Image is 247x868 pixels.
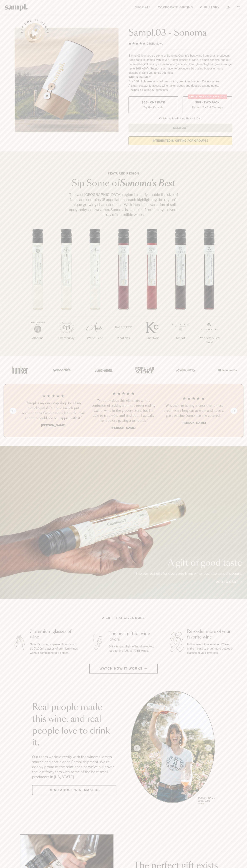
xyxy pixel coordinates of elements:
img: Artboard_6_04f9a106-072f-468a-bdd7-f11783b05722_x450.png [51,362,72,378]
span: Reviews [152,42,163,45]
img: Artboard_3_0b291449-6e8c-4d07-b2c2-3f3601a19cd1_x450.png [175,362,196,378]
p: Featured Region [66,171,181,176]
strong: What’s Included: [128,76,151,79]
small: Perfect For 2-4 Tastings [192,105,223,109]
span: $55 - One Pack [142,101,165,104]
div: slide 1 [131,691,215,806]
p: Fall in love with a wine, or 7? We make it easy to order more bottles or glasses of your favorites. [187,642,236,655]
li: 7x - 100ml glasses of small production, premium Sonoma County wines [128,79,232,84]
li: A smart coaster to access winemaker videos and detailed tasting notes. [128,84,232,88]
b: [PERSON_NAME] [182,421,206,425]
h3: 7 premium glasses of wine [30,629,79,640]
img: Artboard_7_5b34974b-f019-449e-91fb-745f8d0877ee_x450.png [216,362,238,378]
b: [PERSON_NAME] [41,424,65,427]
p: Pinot Noir [138,336,166,340]
p: The vast [GEOGRAPHIC_DATA] region is nearly double the size of Napa and contains 18 appellations,... [66,192,181,217]
li: 2 / 4 [91,391,156,430]
h3: The best gift for wine lovers [109,631,157,642]
h2: Sip Some of [66,179,181,188]
h2: A gift that gives more [102,616,145,620]
p: Our team works directly with the winemakers to source and bottle each Sampl shipment. We’re deepl... [32,754,116,779]
a: Corporate Gifting [156,4,195,11]
p: Chardonnay [52,336,81,340]
li: 3 / 7 [81,229,109,352]
div: Christmas SALE! Save 20% [188,94,227,99]
li: 3 / 4 [161,391,226,430]
button: Sold Out [128,124,232,132]
div: Sampl.03 lets you try some of Sonoma County's best wine from small producers. Each capsule comes ... [128,54,232,75]
button: Previous slide [10,408,16,414]
h1: Sampl.03 - Sonoma [128,28,232,38]
li: 4 / 7 [109,229,138,352]
span: $88 - Two Pack [195,101,220,104]
img: Sampl.03 - Sonoma [15,28,119,132]
a: Shop All [133,4,153,11]
li: 1 / 4 [21,391,86,430]
li: 6 / 7 [166,229,195,352]
button: Next slide [231,408,237,414]
img: Artboard_1_c8cd28af-0030-4af1-819c-248e302c7f06_x450.png [9,362,31,378]
div: 140Reviews [128,41,163,46]
p: Proprietary Red Blend [195,336,223,345]
h3: “Not only does this eliminate all the confusion of picking from the never ending wall of wine in ... [91,398,156,423]
button: Watch how it works [89,664,158,674]
li: 1 / 7 [24,229,52,352]
p: [PERSON_NAME] Sutro, Sutro Wines [198,797,215,805]
li: 2 / 7 [52,229,81,352]
b: [PERSON_NAME] [111,426,136,430]
a: Add to cart [216,580,242,584]
p: Sampl's tasting capsule allows you to try 7 100ml glasses of premium wines without committing to ... [30,642,79,655]
li: Christmas Sale Pricing Shown In Cart [157,117,203,120]
h2: Real people made this wine, and real people love to drink it. [32,702,116,749]
h3: Re-order more of your favorite wine [187,629,236,640]
ul: carousel [131,691,215,806]
p: Gift a tasting flight of hand-selected, hard-to-find [US_STATE] wines. [109,644,157,653]
a: interested in gifting for groups? [128,136,232,145]
button: See how it works [25,23,45,43]
span: 140 [147,42,152,45]
small: Try the Capsule [143,105,163,109]
h3: “Sampl is my one-stop shop for all my birthday gifts! Our best friends just received their Sampl ... [21,401,86,421]
img: Artboard_5_7fdae55a-36fd-43f7-8bfd-f74a06a2878e_x450.png [92,362,114,378]
p: Pinot Noir [109,336,138,340]
h3: “Whether I'm having friends over or just tired from a long day at work and need a glass of wine, ... [161,403,226,418]
li: Recipes & Pairing Suggestions [128,88,232,92]
p: Albarino [24,336,52,340]
p: The perfect gift for everyone from wine lovers to casual sippers. [135,571,242,576]
img: Sampl logo [5,4,28,11]
a: Read about Winemakers [32,785,116,795]
a: Our Story [198,4,221,11]
img: Artboard_4_28b4d326-c26e-48f9-9c80-911f17d6414e_x450.png [133,362,155,378]
p: White Blend [81,336,109,340]
p: A gift of good taste [135,559,242,567]
p: Merlot [166,336,195,340]
em: Sonoma's Best [120,179,175,188]
li: 5 / 7 [138,229,166,352]
li: 7 / 7 [195,229,223,356]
